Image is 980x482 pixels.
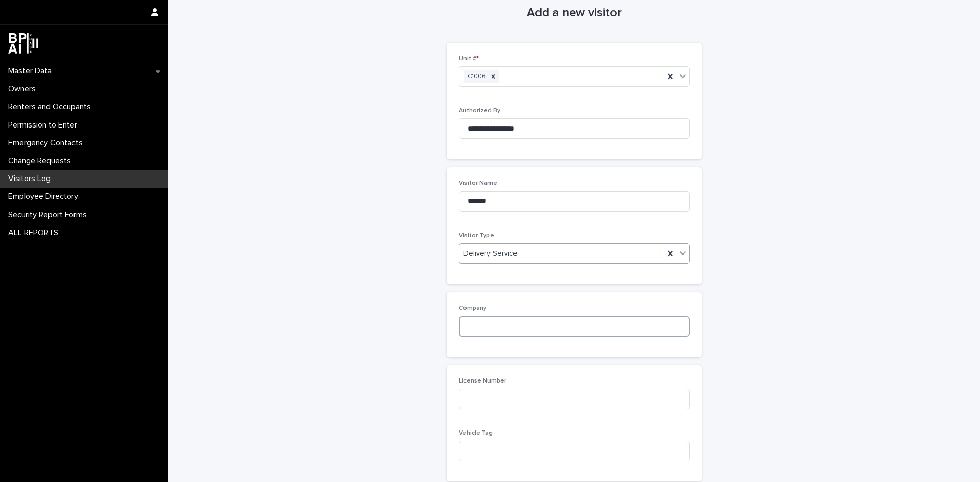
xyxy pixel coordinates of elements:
[4,120,85,130] p: Permission to Enter
[459,430,493,436] span: Vehicle Tag
[4,102,99,112] p: Renters and Occupants
[4,138,91,148] p: Emergency Contacts
[4,210,95,220] p: Security Report Forms
[464,70,487,84] div: C1006
[447,6,702,20] h1: Add a new visitor
[459,378,506,384] span: License Number
[4,84,44,94] p: Owners
[4,156,79,166] p: Change Requests
[459,108,500,114] span: Authorized By
[463,248,518,259] span: Delivery Service
[459,180,497,186] span: Visitor Name
[4,228,66,238] p: ALL REPORTS
[4,192,86,201] p: Employee Directory
[459,233,494,239] span: Visitor Type
[459,305,486,311] span: Company
[4,66,60,76] p: Master Data
[459,56,479,62] span: Unit #
[8,33,38,54] img: dwgmcNfxSF6WIOOXiGgu
[4,174,59,184] p: Visitors Log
